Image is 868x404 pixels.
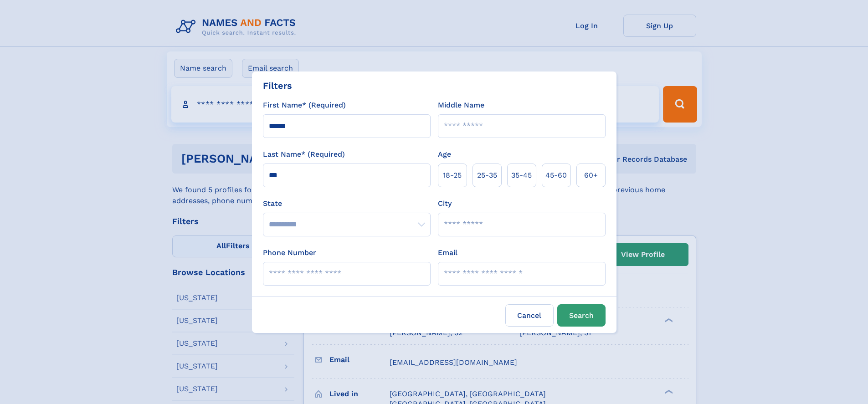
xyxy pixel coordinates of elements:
[505,304,554,327] label: Cancel
[545,170,567,181] span: 45‑60
[263,149,345,160] label: Last Name* (Required)
[263,79,292,92] div: Filters
[443,170,462,181] span: 18‑25
[263,198,431,209] label: State
[584,170,598,181] span: 60+
[511,170,532,181] span: 35‑45
[438,198,452,209] label: City
[438,247,457,258] label: Email
[263,247,316,258] label: Phone Number
[477,170,497,181] span: 25‑35
[263,100,346,111] label: First Name* (Required)
[438,149,451,160] label: Age
[438,100,484,111] label: Middle Name
[557,304,606,327] button: Search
